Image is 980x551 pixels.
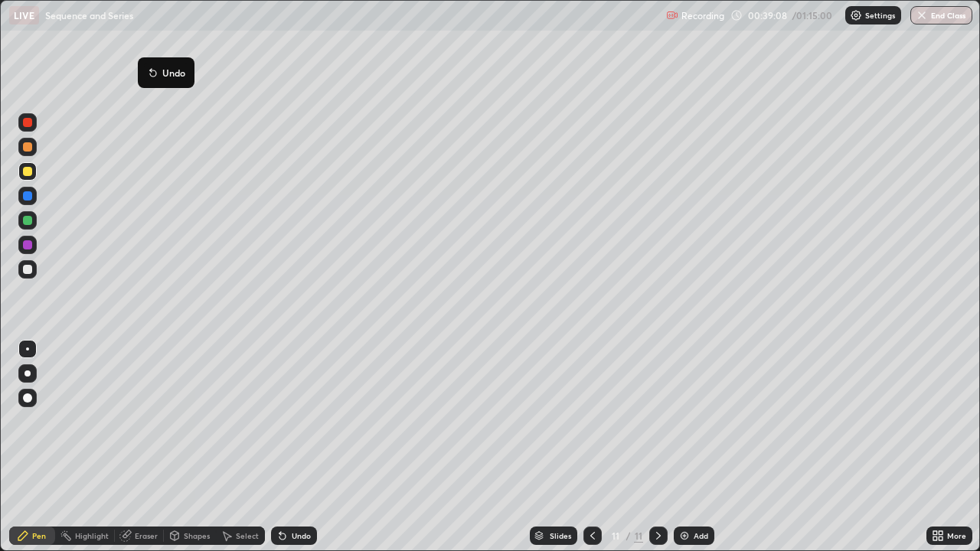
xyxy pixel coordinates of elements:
img: recording.375f2c34.svg [666,9,678,21]
div: 11 [608,531,623,540]
div: Highlight [75,532,109,540]
div: Select [236,532,259,540]
p: Recording [681,10,724,21]
button: Undo [144,64,188,82]
div: Undo [292,532,311,540]
p: Sequence and Series [45,9,133,21]
div: Pen [32,532,46,540]
button: End Class [910,6,972,24]
img: class-settings-icons [850,9,862,21]
div: Shapes [184,532,210,540]
div: More [947,532,966,540]
p: LIVE [14,9,34,21]
div: Eraser [135,532,158,540]
img: end-class-cross [916,9,928,21]
div: / [626,531,631,540]
div: Slides [550,532,571,540]
div: Add [694,532,708,540]
img: add-slide-button [678,530,691,542]
p: Undo [162,67,185,79]
div: 11 [634,529,643,543]
p: Settings [865,11,895,19]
